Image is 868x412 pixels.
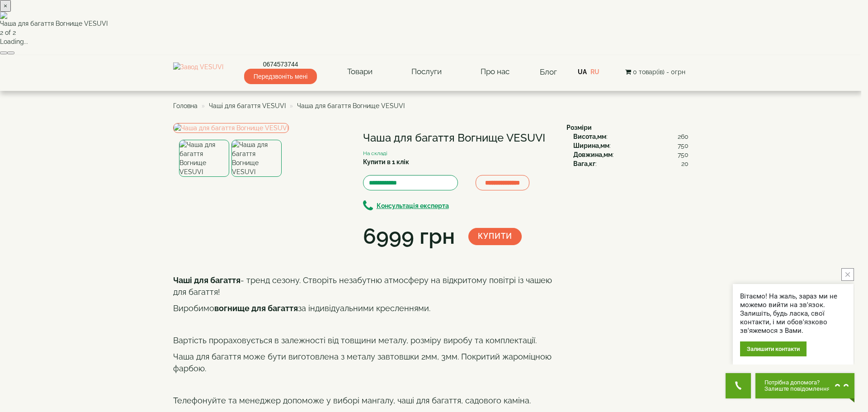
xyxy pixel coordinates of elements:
a: Чаші для багаття VESUVI [209,102,286,109]
b: Ширина,мм [573,142,609,149]
button: Купити [468,228,522,245]
span: 0 товар(ів) - 0грн [633,68,685,76]
div: Вітаємо! На жаль, зараз ми не можемо вийти на зв'язок. Залишіть, будь ласка, свої контакти, і ми ... [740,292,846,335]
a: Головна [173,102,198,109]
span: 20 [681,159,689,168]
button: Get Call button [726,373,751,398]
img: Чаша для багаття Вогнище VESUVI [173,123,289,133]
img: Чаша для багаття Вогнище VESUVI [231,140,282,177]
a: 0674573744 [244,60,317,69]
b: Розміри [566,124,592,131]
p: - тренд сезону. Створіть незабутню атмосферу на відкритому повітрі із чашею для багаття! [173,275,553,298]
p: Вартість прораховується в залежності від товщини металу, розміру виробу та комплектації. [173,335,553,346]
b: Чаші для багаття [173,275,241,285]
span: Чаша для багаття Вогнище VESUVI [297,102,405,109]
span: Потрібна допомога? [764,379,830,386]
img: Чаша для багаття Вогнище VESUVI [179,140,229,177]
span: Передзвоніть мені [244,69,317,84]
span: Залиште повідомлення [764,386,830,392]
label: Купити в 1 клік [363,157,409,166]
p: Телефонуйте та менеджер допоможе у виборі мангалу, чаші для багаття, садового каміна. [173,395,553,407]
small: На складі [363,150,387,156]
h1: Чаша для багаття Вогнище VESUVI [363,132,553,144]
span: 750 [678,141,689,150]
a: Блог [540,67,557,76]
div: : [573,141,689,150]
a: Товари [338,62,382,82]
b: Довжина,мм [573,151,613,158]
div: : [573,132,689,141]
span: 750 [678,150,689,159]
button: Next (Right arrow key) [7,52,14,54]
div: : [573,159,689,168]
a: Про нас [472,62,519,82]
a: RU [590,68,599,76]
div: 6999 грн [363,221,455,252]
img: Завод VESUVI [173,62,223,81]
b: Консультація експерта [377,202,449,209]
button: 0 товар(ів) - 0грн [623,67,688,77]
b: вогнище для багаття [214,303,298,313]
b: Вага,кг [573,160,595,167]
a: Послуги [402,62,451,82]
a: UA [578,68,587,76]
button: Chat button [755,373,854,398]
p: Виробимо за індивідуальними кресленнями. [173,303,553,314]
div: Залишити контакти [740,341,807,356]
div: : [573,150,689,159]
span: 260 [678,132,689,141]
b: Висота,мм [573,133,606,140]
p: Чаша для багаття може бути виготовлена з металу завтовшки 2мм, 3мм. Покритий жароміцною фарбою. [173,351,553,374]
button: close button [841,268,854,281]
